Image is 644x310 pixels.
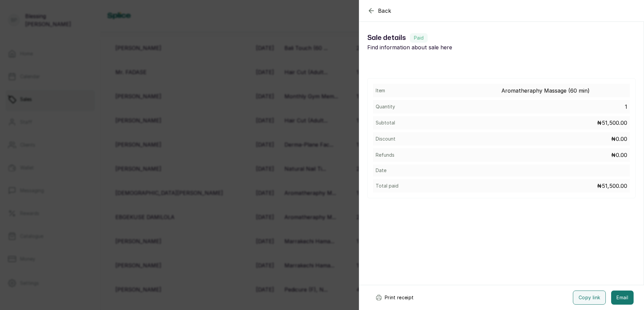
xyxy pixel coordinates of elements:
p: ₦0.00 [611,151,627,159]
p: ₦51,500.00 [597,182,627,190]
p: Item [376,87,385,94]
h1: Sale details [367,33,501,43]
p: Subtotal [376,119,395,126]
p: Total paid [376,183,398,189]
button: Back [367,7,391,15]
label: Paid [410,33,428,43]
button: Copy link [573,291,606,305]
p: ₦51,500.00 [597,119,627,127]
span: Back [378,7,391,15]
button: Print receipt [370,291,419,305]
p: Refunds [376,152,394,158]
p: Date [376,167,386,174]
button: Email [611,291,634,305]
p: Discount [376,136,395,142]
p: Quantity [376,103,395,110]
p: ₦0.00 [611,135,627,143]
p: Aromatheraphy Massage (60 min) [501,87,627,95]
p: 1 [625,103,627,111]
p: Find information about sale here [367,43,501,51]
